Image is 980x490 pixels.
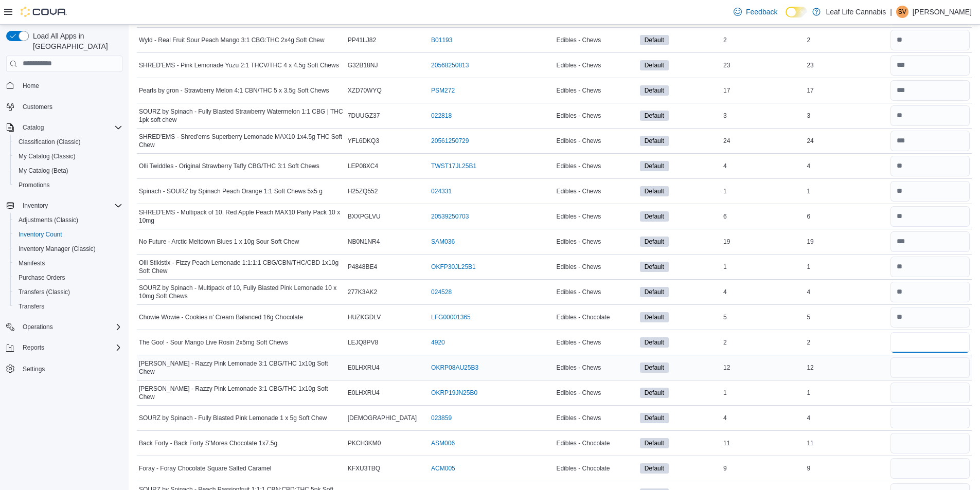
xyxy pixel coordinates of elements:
span: KFXU3TBQ [348,464,380,473]
span: My Catalog (Classic) [14,150,122,162]
span: Classification (Classic) [14,136,122,148]
span: Transfers (Classic) [19,288,70,296]
span: 277K3AK2 [348,288,377,296]
span: Default [645,363,664,372]
span: Inventory Manager (Classic) [14,243,122,255]
button: Settings [2,361,127,376]
div: 5 [805,311,888,323]
span: My Catalog (Beta) [19,167,68,175]
span: Load All Apps in [GEOGRAPHIC_DATA] [29,31,122,51]
button: Inventory [2,198,127,213]
span: Edibles - Chews [556,288,601,296]
div: 1 [805,387,888,399]
a: Home [19,80,43,92]
nav: Complex example [6,74,122,403]
div: 1 [721,185,805,197]
span: Default [640,186,669,196]
div: 2 [805,336,888,349]
span: Manifests [19,259,45,267]
div: 24 [805,135,888,147]
span: Adjustments (Classic) [19,216,78,224]
span: Edibles - Chocolate [556,313,610,321]
div: 17 [805,84,888,97]
span: Default [645,187,664,196]
div: 4 [805,160,888,172]
span: Default [640,413,669,423]
button: Operations [19,321,57,333]
button: Catalog [19,121,48,134]
span: Home [19,79,122,92]
span: SV [898,6,906,18]
span: Default [645,287,664,297]
span: Default [640,237,669,247]
span: Default [640,262,669,272]
span: Edibles - Chews [556,86,601,95]
a: 024528 [431,288,452,296]
span: Default [640,60,669,70]
button: Inventory [19,199,52,212]
span: Inventory [19,199,122,212]
div: 6 [721,210,805,223]
span: BXXPGLVU [348,212,381,221]
a: TWST17JL25B1 [431,162,476,170]
span: Manifests [14,257,122,269]
span: Default [645,313,664,322]
span: Foray - Foray Chocolate Square Salted Caramel [139,464,271,473]
span: E0LHXRU4 [348,364,380,372]
span: My Catalog (Classic) [19,152,76,160]
span: Default [645,111,664,120]
span: Feedback [746,7,777,17]
span: Olli Twiddles - Original Strawberry Taffy CBG/THC 3:1 Soft Chews [139,162,319,170]
span: Back Forty - Back Forty S'Mores Chocolate 1x7.5g [139,439,277,447]
button: My Catalog (Classic) [10,149,127,164]
div: 24 [721,135,805,147]
button: Catalog [2,120,127,135]
span: Classification (Classic) [19,138,81,146]
div: 11 [721,437,805,449]
span: Promotions [14,179,122,191]
a: Inventory Manager (Classic) [14,243,100,255]
span: Settings [19,362,122,375]
span: Operations [23,323,53,331]
span: Default [640,312,669,322]
span: Purchase Orders [14,271,122,284]
a: 20568250813 [431,61,469,69]
span: Default [645,61,664,70]
span: Default [640,463,669,474]
span: Default [645,212,664,221]
span: NB0N1NR4 [348,238,380,246]
span: SHRED'EMS - Multipack of 10, Red Apple Peach MAX10 Party Pack 10 x 10mg [139,208,344,225]
div: 2 [721,336,805,349]
span: Customers [19,100,122,113]
div: 1 [721,387,805,399]
span: Promotions [19,181,50,189]
span: Default [645,338,664,347]
div: 1 [805,261,888,273]
a: Settings [19,363,49,375]
div: 12 [721,361,805,374]
div: 9 [721,462,805,475]
a: ASM006 [431,439,455,447]
a: 023859 [431,414,452,422]
span: 7DUUGZ37 [348,112,380,120]
button: Manifests [10,256,127,270]
span: Default [645,136,664,146]
span: Default [640,438,669,448]
p: [PERSON_NAME] [913,6,972,18]
a: 022818 [431,112,452,120]
span: Wyld - Real Fruit Sour Peach Mango 3:1 CBG:THC 2x4g Soft Chew [139,36,325,44]
span: G32B18NJ [348,61,378,69]
span: Default [640,362,669,373]
span: Purchase Orders [19,274,65,282]
span: Edibles - Chews [556,338,601,347]
span: Default [640,111,669,121]
span: Default [645,86,664,95]
div: 19 [721,235,805,248]
span: Inventory [23,202,48,210]
span: XZD70WYQ [348,86,382,95]
div: 1 [805,185,888,197]
div: 4 [805,412,888,424]
span: Transfers (Classic) [14,286,122,298]
div: 23 [721,59,805,71]
div: 11 [805,437,888,449]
